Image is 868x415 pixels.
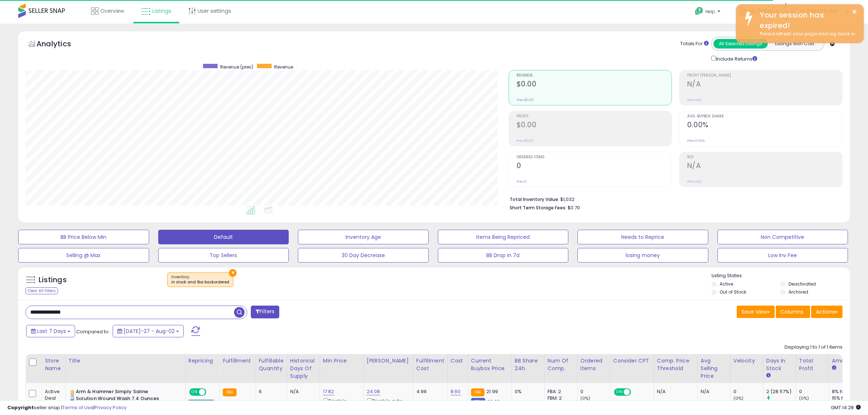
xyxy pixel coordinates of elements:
[113,325,184,337] button: [DATE]-27 - Aug-02
[416,388,442,395] div: 4.99
[548,388,572,395] div: FBA: 2
[733,357,760,365] div: Velocity
[510,196,559,202] b: Total Inventory Value:
[754,10,858,31] div: Your session has expired!
[694,7,704,16] i: Get Help
[76,328,110,335] span: Compared to:
[517,139,534,143] small: Prev: $0.00
[515,388,539,395] div: 0%
[517,80,672,90] h2: $0.00
[367,388,380,395] a: 24.08
[94,404,126,411] a: Privacy Policy
[831,404,861,411] span: 2025-08-11 14:28 GMT
[720,281,733,287] label: Active
[188,400,214,406] div: Amazon AI
[438,230,569,244] button: Items Being Repriced
[223,388,236,396] small: FBA
[733,388,763,395] div: 0
[687,155,842,159] span: ROI
[510,194,837,203] li: $1,032
[69,357,182,365] div: Title
[580,388,610,395] div: 0
[712,272,850,279] p: Listing States:
[220,64,253,70] span: Revenue (prev)
[832,365,836,371] small: Amazon Fees.
[416,357,444,372] div: Fulfillment Cost
[298,248,429,263] button: 30 Day Decrease
[26,325,75,337] button: Last 7 Days
[517,179,527,184] small: Prev: 0
[158,230,289,244] button: Default
[323,357,361,365] div: Min Price
[451,357,465,365] div: Cost
[515,357,541,372] div: BB Share 24h.
[577,230,708,244] button: Needs to Reprice
[613,357,651,365] div: Consider CPT
[517,74,672,78] span: Revenue
[720,289,746,295] label: Out of Stock
[487,398,500,405] span: 20.92
[471,388,484,396] small: FBA
[471,357,509,372] div: Current Buybox Price
[18,230,149,244] button: BB Price Below Min
[158,248,289,263] button: Top Sellers
[785,344,842,351] div: Displaying 1 to 1 of 1 items
[713,39,768,49] button: All Selected Listings
[789,289,808,295] label: Archived
[290,388,314,395] div: N/A
[580,395,591,401] small: (0%)
[706,54,766,63] div: Include Returns
[799,395,809,401] small: (0%)
[274,64,293,70] span: Revenue
[259,388,281,395] div: 6
[290,357,317,380] div: Historical Days Of Supply
[438,248,569,263] button: BB Drop in 7d
[577,248,708,263] button: losing money
[171,274,229,285] span: Inventory :
[517,162,672,171] h2: 0
[37,327,66,335] span: Last 7 Days
[789,281,816,287] label: Deactivated
[766,357,793,372] div: Days In Stock
[76,388,164,411] b: Arm & Hammer Simply Saline Solution Wound Wash 7.4 Ounces (2 Pack)
[689,1,728,24] a: Help
[687,80,842,90] h2: N/A
[45,357,62,372] div: Store Name
[766,388,796,395] div: 2 (28.57%)
[124,327,175,335] span: [DATE]-27 - Aug-02
[39,275,67,285] h5: Listings
[705,8,715,15] span: Help
[188,357,217,365] div: Repricing
[630,389,641,395] span: OFF
[568,204,580,211] span: $0.70
[548,395,572,402] div: FBM: 2
[733,395,744,401] small: (0%)
[451,388,461,395] a: 8.60
[517,115,672,119] span: Profit
[517,98,534,102] small: Prev: $0.00
[251,306,279,318] button: Filters
[298,230,429,244] button: Inventory Age
[548,357,574,372] div: Num of Comp.
[776,306,810,318] button: Columns
[717,248,848,263] button: Low Inv Fee
[799,388,829,395] div: 0
[687,74,842,78] span: Profit [PERSON_NAME]
[62,404,93,411] a: Terms of Use
[517,121,672,131] h2: $0.00
[680,40,709,47] div: Totals For
[517,155,672,159] span: Ordered Items
[471,398,485,406] small: FBM
[701,357,727,380] div: Avg Selling Price
[737,306,775,318] button: Save View
[799,357,826,372] div: Total Profit
[657,357,694,372] div: Comp. Price Threshold
[367,357,410,365] div: [PERSON_NAME]
[687,121,842,131] h2: 0.00%
[70,388,74,403] img: 411f5xbddSL._SL40_.jpg
[323,388,334,395] a: 17.82
[767,39,822,49] button: Listings With Cost
[687,179,701,184] small: Prev: N/A
[7,404,126,411] div: seller snap | |
[45,388,60,402] div: Active Deal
